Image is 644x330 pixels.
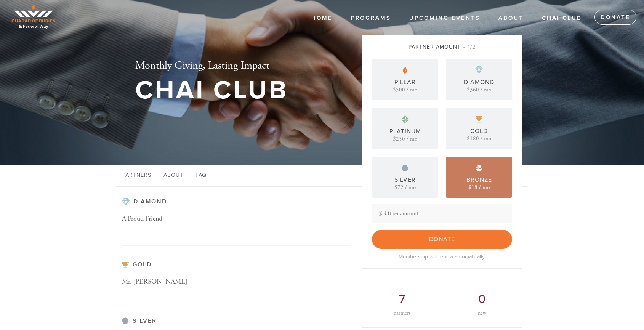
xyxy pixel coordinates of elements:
[372,43,512,51] div: Partner Amount
[467,136,491,141] div: $180 / mo
[466,175,492,184] div: Bronze
[402,165,409,171] img: pp-silver.svg
[394,184,416,190] div: $72 / mo
[393,87,417,93] div: $500 / mo
[389,127,421,136] div: Platinum
[464,78,494,87] div: Diamond
[122,317,351,325] h3: Silver
[476,165,482,171] img: pp-bronze.svg
[374,292,430,306] h2: 7
[468,44,470,50] span: 1
[116,165,157,186] a: Partners
[189,165,213,186] a: FAQ
[468,184,490,190] div: $18 / mo
[394,78,416,87] div: Pillar
[122,213,236,224] p: A Proud Friend
[401,115,409,123] img: pp-platinum.svg
[594,10,636,25] a: Donate
[372,253,512,261] div: Membership will renew automatically.
[306,11,338,26] a: Home
[476,116,482,123] img: pp-gold.svg
[404,11,486,26] a: Upcoming events
[470,127,488,136] div: Gold
[372,204,512,223] input: Other amount
[453,292,510,306] h2: 0
[122,261,351,268] h3: Gold
[393,136,417,142] div: $250 / mo
[394,175,416,184] div: Silver
[122,317,129,324] img: pp-silver.svg
[493,11,529,26] a: About
[122,277,187,286] span: Mr. [PERSON_NAME]
[345,11,397,26] a: Programs
[536,11,588,26] a: Chai Club
[453,311,510,316] div: new
[157,165,189,186] a: About
[122,198,130,206] img: pp-diamond.svg
[135,78,288,103] h1: Chai Club
[475,66,483,74] img: pp-diamond.svg
[374,311,430,316] div: partners
[135,59,288,72] h2: Monthly Giving, Lasting Impact
[372,230,512,249] input: Donate
[11,4,55,31] img: Full%20Color%20copy%403x_0.png
[122,262,129,268] img: pp-gold.svg
[463,44,476,50] span: /2
[403,66,407,74] img: pp-partner.svg
[467,87,491,93] div: $360 / mo
[122,198,351,206] h3: Diamond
